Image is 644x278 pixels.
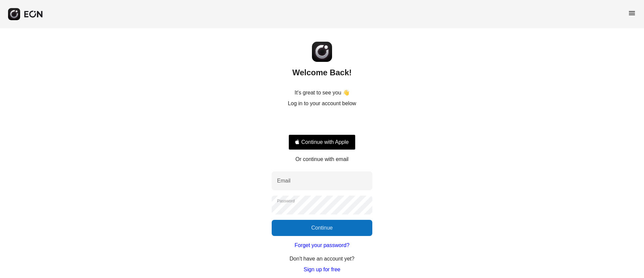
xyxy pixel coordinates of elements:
[272,220,372,236] button: Continue
[304,266,340,274] a: Sign up for free
[285,115,359,130] iframe: Sign in with Google Button
[288,100,356,108] p: Log in to your account below
[289,255,354,263] p: Don't have an account yet?
[277,198,295,204] label: Password
[277,177,290,185] label: Email
[292,67,352,78] h2: Welcome Back!
[296,155,348,163] p: Or continue with email
[294,241,350,249] a: Forget your password?
[628,9,636,17] span: menu
[294,89,350,97] p: It's great to see you 👋
[288,134,356,150] button: Signin with apple ID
